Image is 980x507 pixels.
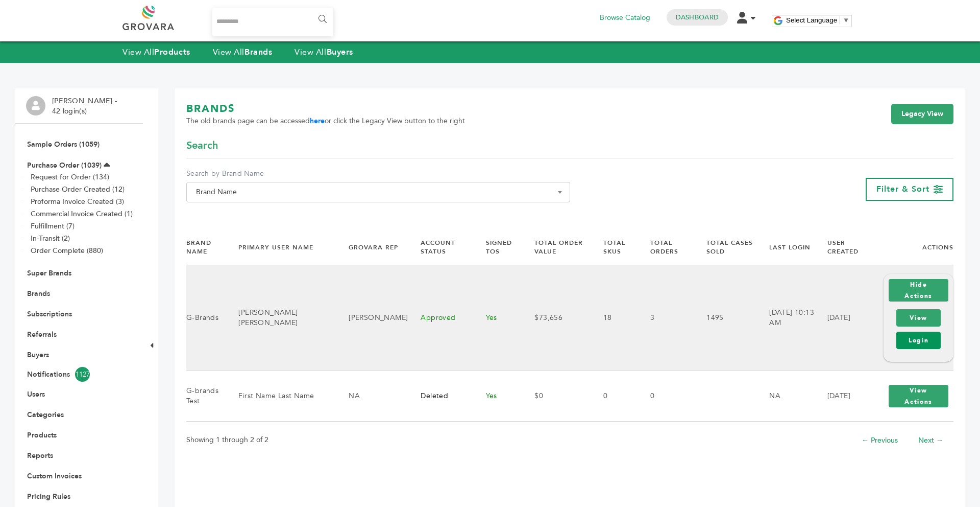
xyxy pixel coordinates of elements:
[336,230,408,265] th: Grovara Rep
[786,16,837,24] span: Select Language
[244,47,272,58] strong: Brands
[27,160,102,170] a: Purchase Order (1039)
[31,221,75,231] a: Fulfillment (7)
[638,265,694,371] td: 3
[522,230,590,265] th: Total Order Value
[186,434,268,446] p: Showing 1 through 2 of 2
[871,230,953,265] th: Actions
[31,185,125,194] a: Purchase Order Created (12)
[694,265,756,371] td: 1495
[918,435,943,445] a: Next →
[186,116,465,126] span: The old brands page can be accessed or click the Legacy View button to the right
[27,471,82,481] a: Custom Invoices
[408,371,473,422] td: Deleted
[896,332,941,349] a: Login
[815,265,871,371] td: [DATE]
[27,268,71,278] a: Super Brands
[336,371,408,422] td: NA
[186,230,226,265] th: Brand Name
[27,430,57,440] a: Products
[213,47,273,58] a: View AllBrands
[815,371,871,422] td: [DATE]
[226,371,336,422] td: First Name Last Name
[27,289,50,298] a: Brands
[192,185,565,199] span: Brand Name
[310,116,325,126] a: here
[27,451,53,460] a: Reports
[226,230,336,265] th: Primary User Name
[591,371,638,422] td: 0
[186,371,226,422] td: G-brands Test
[786,16,849,24] a: Select Language​
[27,330,57,339] a: Referrals
[638,230,694,265] th: Total Orders
[295,47,353,58] a: View AllBuyers
[862,435,898,445] a: ← Previous
[756,265,814,371] td: [DATE] 10:13 AM
[52,96,119,116] li: [PERSON_NAME] - 42 login(s)
[676,13,719,22] a: Dashboard
[31,172,109,182] a: Request for Order (134)
[591,265,638,371] td: 18
[27,389,45,399] a: Users
[27,350,49,360] a: Buyers
[31,209,133,219] a: Commercial Invoice Created (1)
[876,183,929,195] span: Filter & Sort
[31,234,70,243] a: In-Transit (2)
[473,265,522,371] td: Yes
[27,367,131,382] a: Notifications1127
[27,410,64,420] a: Categories
[756,371,814,422] td: NA
[75,367,90,382] span: 1127
[591,230,638,265] th: Total SKUs
[694,230,756,265] th: Total Cases Sold
[522,371,590,422] td: $0
[600,12,650,24] a: Browse Catalog
[31,197,124,206] a: Proforma Invoice Created (3)
[186,182,570,202] span: Brand Name
[186,139,218,153] span: Search
[336,265,408,371] td: [PERSON_NAME]
[186,169,570,179] label: Search by Brand Name
[186,265,226,371] td: G-Brands
[896,309,941,327] a: View
[638,371,694,422] td: 0
[31,246,103,256] a: Order Complete (880)
[408,265,473,371] td: Approved
[840,16,840,24] span: ​
[889,279,948,302] button: Hide Actions
[815,230,871,265] th: User Created
[226,265,336,371] td: [PERSON_NAME] [PERSON_NAME]
[154,47,190,58] strong: Products
[27,140,100,149] a: Sample Orders (1059)
[522,265,590,371] td: $73,656
[27,309,72,319] a: Subscriptions
[473,371,522,422] td: Yes
[889,385,948,407] button: View Actions
[26,96,45,116] img: profile.png
[756,230,814,265] th: Last Login
[327,47,353,58] strong: Buyers
[408,230,473,265] th: Account Status
[122,47,190,58] a: View AllProducts
[212,8,333,36] input: Search...
[891,104,953,124] a: Legacy View
[843,16,849,24] span: ▼
[473,230,522,265] th: Signed TOS
[186,102,465,116] h1: BRANDS
[27,492,70,501] a: Pricing Rules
